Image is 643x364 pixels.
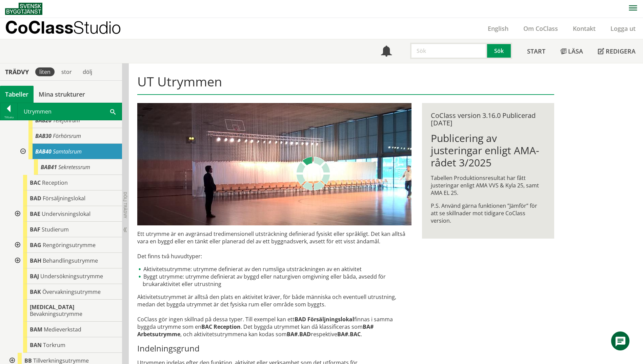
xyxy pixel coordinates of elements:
a: English [480,24,516,33]
span: BAB40 [35,148,52,155]
span: Reception [42,179,68,186]
div: stor [57,67,76,76]
span: Sekretessrum [58,163,90,171]
a: Start [520,39,553,63]
div: Tillbaka [0,115,17,120]
a: Om CoClass [516,24,565,33]
div: Utrymmen [18,103,122,120]
img: utrymme.jpg [137,103,411,225]
span: Försäljningslokal [43,195,85,202]
button: Sök [487,43,512,59]
strong: BA#.BAD [287,330,311,338]
span: Redigera [606,47,636,55]
span: Start [527,47,545,55]
span: BAJ [30,272,39,280]
span: BAB41 [41,163,57,171]
a: Kontakt [565,24,603,33]
span: BAK [30,288,41,296]
div: CoClass version 3.16.0 Publicerad [DATE] [431,112,545,127]
p: CoClass [5,23,121,31]
span: BAN [30,341,42,349]
h3: Indelningsgrund [137,343,411,353]
a: Mina strukturer [34,86,90,103]
h1: Publicering av justeringar enligt AMA-rådet 3/2025 [431,132,545,169]
span: Dölj trädvy [122,192,128,218]
a: Logga ut [603,24,643,33]
span: Telefonrum [53,117,80,124]
span: BAF [30,226,40,233]
span: Bevakningsutrymme [30,310,82,318]
span: BAH [30,257,41,264]
span: BAC [30,179,41,186]
strong: BA# Arbetsutrymme [137,323,374,338]
span: Sök i tabellen [110,108,116,115]
strong: BAC Reception [201,323,241,330]
a: Redigera [590,39,643,63]
span: BAG [30,241,41,249]
span: Rengöringsutrymme [43,241,96,249]
span: Behandlingsutrymme [43,257,98,264]
span: Undersökningsutrymme [40,272,103,280]
span: BAB30 [35,132,52,140]
span: BAM [30,326,42,333]
div: dölj [79,67,96,76]
span: BAD [30,195,41,202]
li: Byggt utrymme: utrymme definierat av byggd eller naturgiven omgivning eller båda, avsedd för bruk... [137,273,411,288]
span: Studierum [42,226,69,233]
input: Sök [410,43,487,59]
span: Samtalsrum [53,148,82,155]
span: [MEDICAL_DATA] [30,303,74,311]
span: Medieverkstad [44,326,81,333]
li: Aktivitetsutrymme: utrymme definierat av den rumsliga utsträckningen av en aktivitet [137,265,411,273]
span: Övervakningsutrymme [42,288,101,296]
img: Svensk Byggtjänst [5,3,42,15]
span: Läsa [568,47,583,55]
div: liten [35,67,55,76]
span: Torkrum [43,341,65,349]
strong: BA#.BAC [337,330,361,338]
p: Tabellen Produktionsresultat har fått justeringar enligt AMA VVS & Kyla 25, samt AMA EL 25. [431,174,545,197]
span: Undervisningslokal [42,210,91,218]
p: P.S. Använd gärna funktionen ”Jämför” för att se skillnader mot tidigare CoClass version. [431,202,545,224]
strong: BAD Försäljningslokal [295,316,354,323]
a: CoClassStudio [5,18,136,39]
span: Förhörsrum [53,132,81,140]
a: Läsa [553,39,590,63]
span: Studio [73,17,121,37]
span: Notifikationer [381,46,392,57]
span: BAB20 [35,117,52,124]
div: Trädvy [1,68,33,76]
span: BAE [30,210,40,218]
img: Laddar [296,157,330,190]
h1: UT Utrymmen [137,74,554,95]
